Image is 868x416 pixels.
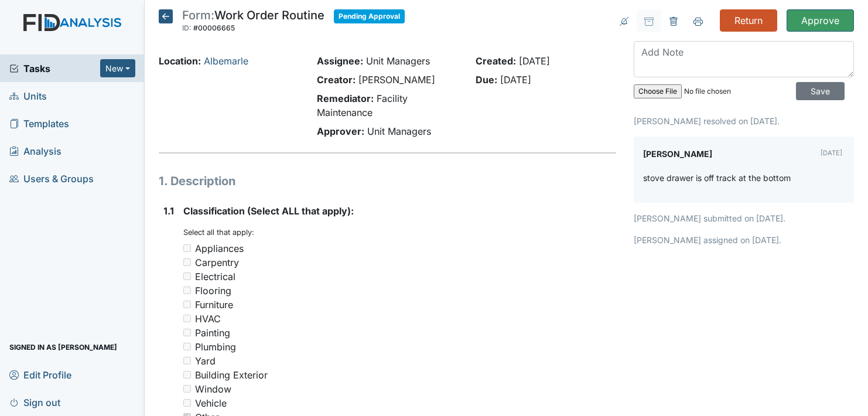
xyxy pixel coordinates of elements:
input: HVAC [183,315,191,322]
div: Yard [195,354,216,368]
input: Plumbing [183,343,191,350]
button: New [100,59,135,77]
p: [PERSON_NAME] submitted on [DATE]. [634,212,854,224]
div: Appliances [195,241,244,255]
a: Albemarle [204,55,248,67]
p: [PERSON_NAME] assigned on [DATE]. [634,234,854,246]
div: HVAC [195,312,221,326]
input: Electrical [183,272,191,280]
span: Sign out [9,393,60,411]
input: Painting [183,329,191,336]
input: Furniture [183,301,191,308]
span: Unit Managers [367,125,431,137]
input: Building Exterior [183,371,191,379]
div: Building Exterior [195,368,268,382]
strong: Assignee: [317,55,363,67]
strong: Approver: [317,125,364,137]
input: Approve [787,9,854,32]
span: Signed in as [PERSON_NAME] [9,338,117,356]
div: Carpentry [195,255,239,270]
strong: Due: [476,74,497,86]
small: Select all that apply: [183,228,254,237]
span: [PERSON_NAME] [358,74,435,86]
span: [DATE] [500,74,531,86]
span: ID: [182,23,192,32]
label: [PERSON_NAME] [643,146,712,162]
input: Flooring [183,287,191,294]
strong: Location: [159,55,201,67]
span: Templates [9,114,69,132]
span: Units [9,87,47,105]
label: 1.1 [163,204,174,218]
small: [DATE] [821,149,842,157]
input: Save [796,82,845,100]
h1: 1. Description [159,172,616,190]
strong: Created: [476,55,516,67]
span: Unit Managers [366,55,430,67]
span: Form: [182,8,214,22]
div: Furniture [195,298,233,312]
span: Pending Approval [334,9,405,23]
input: Yard [183,357,191,364]
div: Flooring [195,284,231,298]
strong: Creator: [317,74,356,86]
div: Plumbing [195,340,236,354]
span: Classification (Select ALL that apply): [183,205,354,217]
span: Analysis [9,142,61,160]
p: stove drawer is off track at the bottom [643,172,791,184]
span: [DATE] [519,55,550,67]
input: Return [720,9,777,32]
input: Vehicle [183,399,191,407]
div: Electrical [195,270,235,284]
p: [PERSON_NAME] resolved on [DATE]. [634,115,854,127]
div: Work Order Routine [182,9,324,35]
input: Window [183,385,191,393]
span: #00006665 [193,23,235,32]
span: Edit Profile [9,366,71,384]
strong: Remediator: [317,93,374,104]
input: Appliances [183,244,191,252]
div: Window [195,382,231,396]
input: Carpentry [183,258,191,266]
div: Painting [195,326,230,340]
a: Tasks [9,62,100,76]
span: Users & Groups [9,169,94,187]
div: Vehicle [195,396,227,410]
